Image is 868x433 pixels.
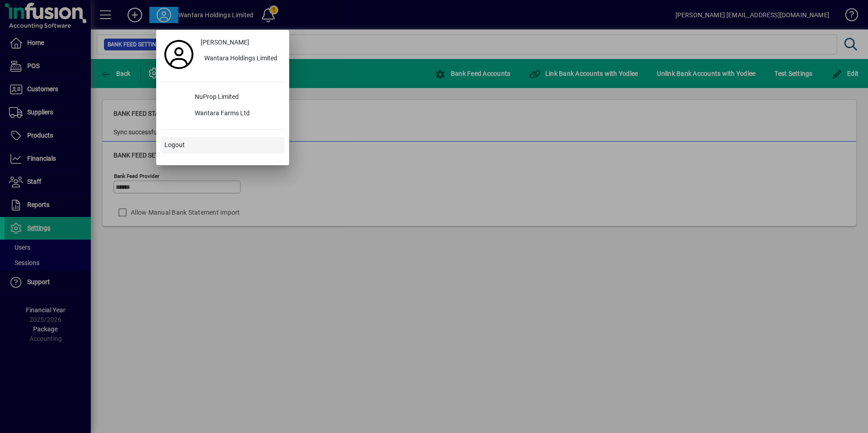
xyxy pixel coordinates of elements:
[197,34,285,51] a: [PERSON_NAME]
[161,106,285,122] button: Wantara Farms Ltd
[161,137,285,153] button: Logout
[164,140,185,150] span: Logout
[187,106,285,122] div: Wantara Farms Ltd
[201,38,249,47] span: [PERSON_NAME]
[197,51,285,67] button: Wantara Holdings Limited
[187,89,285,106] div: NuProp Limited
[161,89,285,106] button: NuProp Limited
[161,46,197,63] a: Profile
